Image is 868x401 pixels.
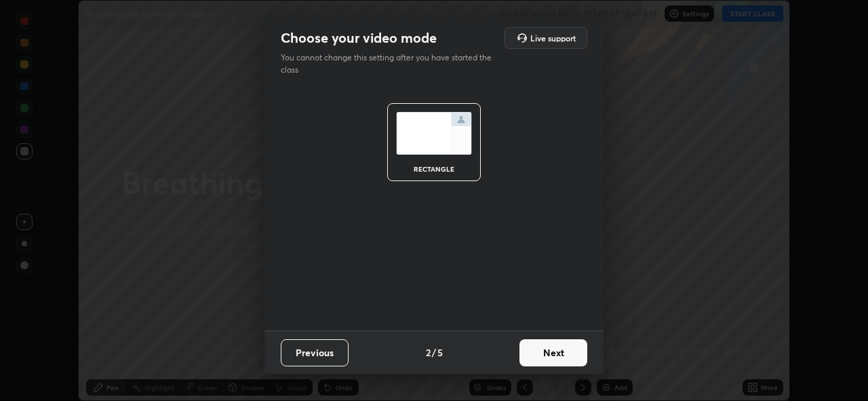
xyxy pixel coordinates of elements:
[396,112,472,155] img: normalScreenIcon.ae25ed63.svg
[437,345,443,360] h4: 5
[281,339,349,366] button: Previous
[519,339,587,366] button: Next
[432,345,436,360] h4: /
[426,345,431,360] h4: 2
[281,29,437,47] h2: Choose your video mode
[281,52,500,76] p: You cannot change this setting after you have started the class
[530,34,576,42] h5: Live support
[407,166,461,172] div: rectangle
